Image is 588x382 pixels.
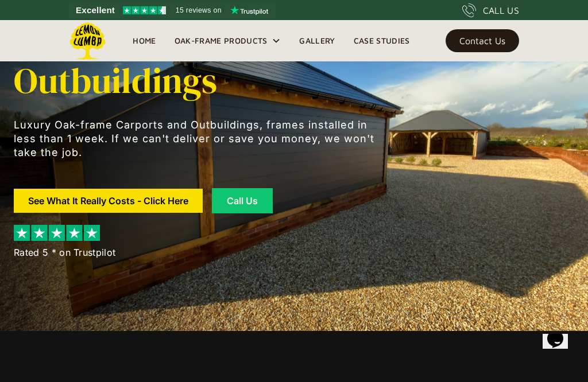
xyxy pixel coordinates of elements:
[462,3,519,17] a: CALL US
[14,245,115,259] div: Rated 5 * on Trustpilot
[69,2,276,18] a: See Lemon Lumba reviews on Trustpilot
[212,188,273,213] a: Call Us
[14,189,203,213] a: See What It Really Costs - Click Here
[538,334,577,371] iframe: chat widget
[345,32,419,49] a: Case Studies
[123,32,165,49] a: Home
[76,3,115,17] span: Excellent
[459,37,505,45] div: Contact Us
[230,6,268,15] img: Trustpilot logo
[483,3,519,17] div: CALL US
[290,32,344,49] a: Gallery
[14,21,381,101] h1: Oak Carports & Outbuildings
[175,34,268,48] div: Oak-Frame Products
[123,6,166,14] img: Trustpilot 4.5 stars
[226,196,258,205] div: Call Us
[176,3,222,17] span: 15 reviews on
[446,29,519,52] a: Contact Us
[14,118,381,159] p: Luxury Oak-frame Carports and Outbuildings, frames installed in less than 1 week. If we can't del...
